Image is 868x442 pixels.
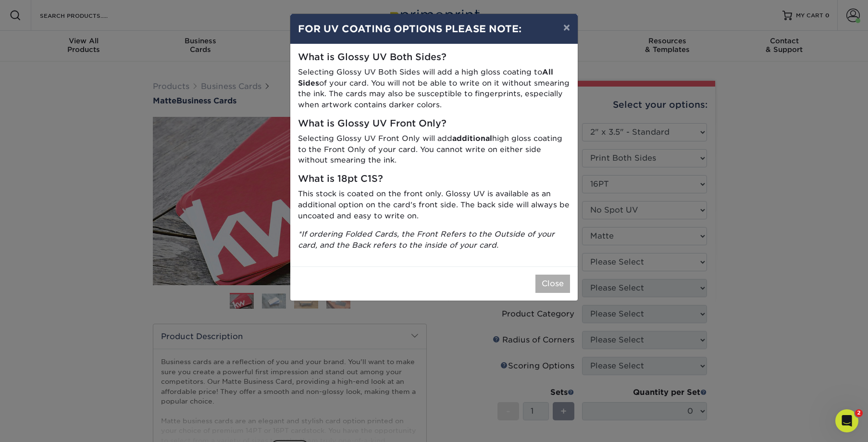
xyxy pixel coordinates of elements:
[298,67,553,88] strong: All Sides
[556,14,578,41] button: ×
[298,22,570,36] h4: FOR UV COATING OPTIONS PLEASE NOTE:
[835,409,858,432] iframe: Intercom live chat
[298,118,570,129] h5: What is Glossy UV Front Only?
[855,409,863,417] span: 2
[298,174,570,185] h5: What is 18pt C1S?
[298,133,570,166] p: Selecting Glossy UV Front Only will add high gloss coating to the Front Only of your card. You ca...
[298,229,555,250] i: *If ordering Folded Cards, the Front Refers to the Outside of your card, and the Back refers to t...
[298,52,570,63] h5: What is Glossy UV Both Sides?
[298,67,570,111] p: Selecting Glossy UV Both Sides will add a high gloss coating to of your card. You will not be abl...
[298,189,570,221] p: This stock is coated on the front only. Glossy UV is available as an additional option on the car...
[535,275,570,293] button: Close
[452,134,492,143] strong: additional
